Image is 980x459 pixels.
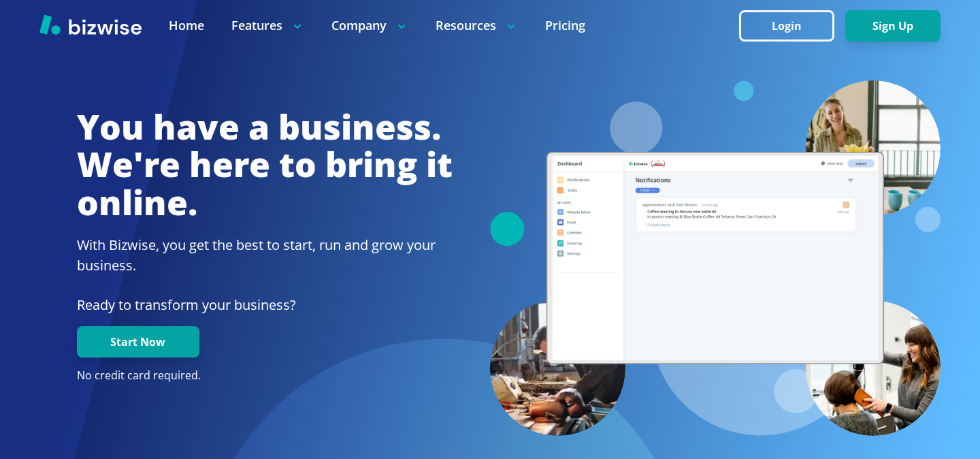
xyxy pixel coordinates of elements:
h1: You have a business. We're here to bring it online. [77,108,453,222]
a: Home [169,17,204,34]
a: Start Now [77,336,199,349]
button: Login [739,10,834,42]
p: Company [331,17,408,34]
p: No credit card required. [77,368,453,383]
a: Sign Up [845,20,941,33]
p: Ready to transform your business? [77,295,453,315]
button: Sign Up [845,10,941,42]
p: Features [231,17,304,34]
a: Login [739,20,845,33]
p: Resources [436,17,518,34]
h2: With Bizwise, you get the best to start, run and grow your business. [77,235,453,276]
a: Pricing [545,17,585,34]
img: Bizwise Logo [39,14,142,35]
button: Start Now [77,326,199,358]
